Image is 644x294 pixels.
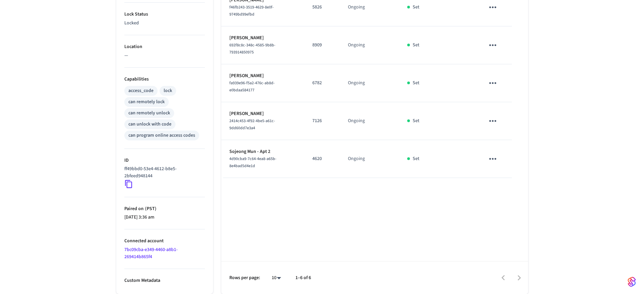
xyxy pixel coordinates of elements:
[124,214,205,221] p: [DATE] 3:36 am
[124,43,205,50] p: Location
[413,4,419,11] p: Set
[229,42,275,55] span: 692f8c8c-348c-4585-9b8b-793914850975
[229,35,296,42] p: [PERSON_NAME]
[312,80,332,87] p: 6782
[340,64,399,102] td: Ongoing
[124,277,205,284] p: Custom Metadata
[229,4,274,17] span: f46fb243-3519-4629-8e0f-9749bd99efbd
[164,87,172,94] div: lock
[124,11,205,18] p: Lock Status
[229,148,296,155] p: Sojeong Mun - Apt 2
[312,117,332,125] p: 7126
[128,121,171,128] div: can unlock with code
[124,205,205,212] p: Paired on
[413,42,419,49] p: Set
[340,102,399,140] td: Ongoing
[340,26,399,64] td: Ongoing
[229,118,275,131] span: 2414c453-4f92-4be5-a61c-9dd60dd7e3a4
[229,72,296,80] p: [PERSON_NAME]
[124,76,205,83] p: Capabilities
[413,117,419,125] p: Set
[128,87,153,94] div: access_code
[124,165,202,180] p: ff49bbd0-53e4-4612-b8e5-2bfeed948144
[413,80,419,87] p: Set
[229,110,296,117] p: [PERSON_NAME]
[124,157,205,164] p: ID
[229,156,276,169] span: 4d90cba9-7c64-4ea8-a65b-8e4bad5d4e1d
[229,80,275,93] span: fa939e96-f5a2-476c-ab8d-e0bdaa584177
[128,132,195,139] div: can program online access codes
[295,274,311,281] p: 1–6 of 6
[124,20,205,27] p: Locked
[340,140,399,178] td: Ongoing
[144,205,157,212] span: ( PST )
[124,246,178,260] a: 7bc09cba-e349-4460-a8b1-269414b865f4
[628,276,636,287] img: SeamLogoGradient.69752ec5.svg
[128,98,165,106] div: can remotely lock
[413,155,419,162] p: Set
[229,274,260,281] p: Rows per page:
[312,155,332,162] p: 4620
[124,238,205,245] p: Connected account
[268,273,285,283] div: 10
[124,52,205,59] p: —
[312,4,332,11] p: 5826
[312,42,332,49] p: 8909
[128,110,170,117] div: can remotely unlock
